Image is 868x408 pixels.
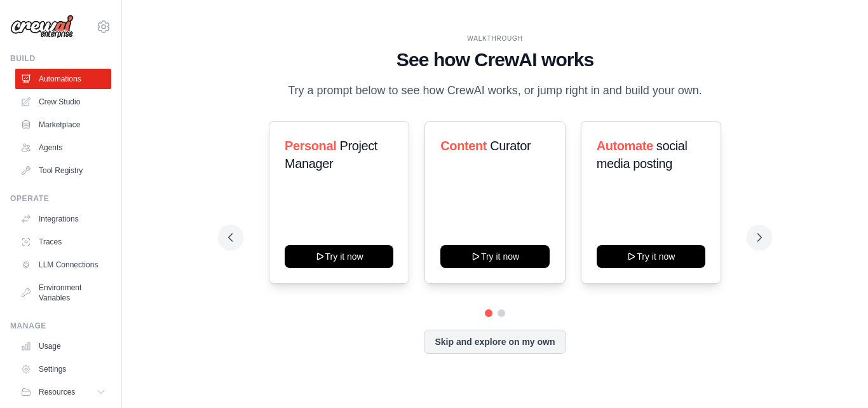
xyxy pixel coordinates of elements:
div: WALKTHROUGH [228,34,762,43]
button: Try it now [440,245,549,268]
div: Build [10,53,111,64]
button: Try it now [597,245,705,268]
h1: See how CrewAI works [228,48,762,71]
a: Automations [15,69,111,89]
div: Manage [10,321,111,331]
a: Usage [15,336,111,356]
span: Project Manager [285,139,377,171]
img: Logo [10,15,74,39]
a: LLM Connections [15,255,111,275]
a: Environment Variables [15,278,111,308]
div: Operate [10,193,111,204]
a: Tool Registry [15,160,111,181]
a: Crew Studio [15,92,111,112]
a: Settings [15,359,111,379]
button: Skip and explore on my own [424,330,566,354]
a: Marketplace [15,115,111,135]
button: Try it now [285,245,393,268]
a: Traces [15,232,111,252]
span: social media posting [597,139,688,171]
span: Resources [39,387,75,397]
span: Automate [597,139,653,153]
button: Resources [15,382,111,402]
span: Curator [490,139,531,153]
span: Personal [285,139,336,153]
p: Try a prompt below to see how CrewAI works, or jump right in and build your own. [281,81,709,100]
a: Agents [15,137,111,158]
a: Integrations [15,209,111,229]
span: Content [440,139,487,153]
